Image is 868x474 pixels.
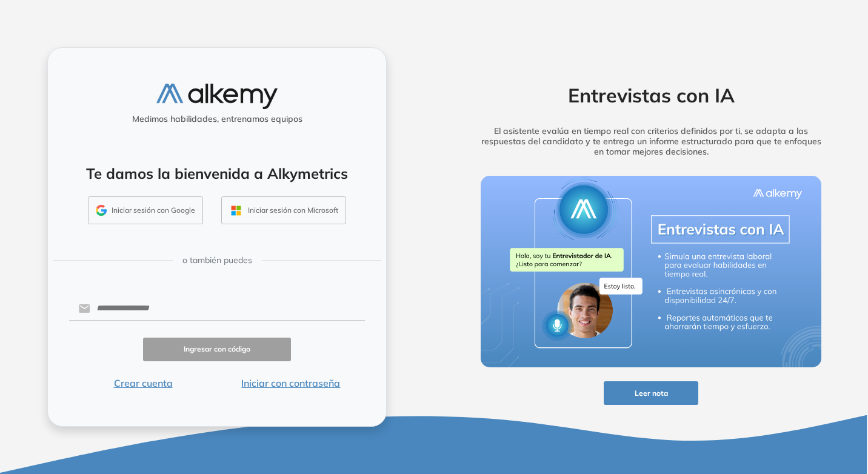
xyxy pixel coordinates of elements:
[229,204,243,218] img: OUTLOOK_ICON
[217,376,365,390] button: Iniciar con contraseña
[64,165,370,182] h4: Te damos la bienvenida a Alkymetrics
[650,333,868,474] iframe: Chat Widget
[462,126,840,156] h5: El asistente evalúa en tiempo real con criterios definidos por ti, se adapta a las respuestas del...
[53,114,381,124] h5: Medimos habilidades, entrenamos equipos
[221,196,346,224] button: Iniciar sesión con Microsoft
[156,84,278,108] img: logo-alkemy
[462,84,840,107] h2: Entrevistas con IA
[88,196,203,224] button: Iniciar sesión con Google
[481,176,821,367] img: img-more-info
[143,338,291,361] button: Ingresar con código
[182,254,252,267] span: o también puedes
[96,205,107,216] img: GMAIL_ICON
[69,376,217,390] button: Crear cuenta
[604,381,698,405] button: Leer nota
